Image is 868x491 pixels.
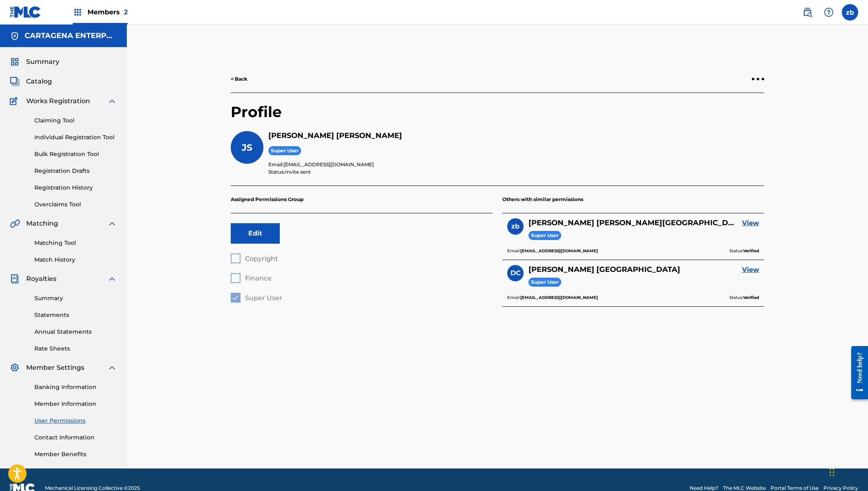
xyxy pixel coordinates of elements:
a: Public Search [799,4,816,20]
a: Contact Information [34,433,117,442]
img: Royalties [10,274,20,284]
span: Invite sent [285,169,311,175]
a: < Back [231,75,247,83]
span: Summary [26,57,59,67]
a: Banking Information [34,383,117,391]
h5: zoraida baez cartagena [528,218,737,228]
a: Matching Tool [34,239,117,247]
a: Individual Registration Tool [34,133,117,142]
a: Overclaims Tool [34,200,117,209]
a: SummarySummary [10,57,59,67]
span: Royalties [26,274,56,284]
a: Claiming Tool [34,116,117,125]
a: Member Benefits [34,450,117,459]
img: expand [107,219,117,229]
span: Catalog [26,77,52,86]
a: View [742,265,759,275]
img: expand [107,363,117,373]
p: Status: [268,168,764,176]
div: User Menu [842,4,858,20]
img: Accounts [10,31,20,41]
p: Status: [729,294,759,301]
span: Super User [528,278,561,287]
img: Member Settings [10,363,20,373]
img: Summary [10,57,20,67]
a: Registration History [34,183,117,192]
span: [EMAIL_ADDRESS][DOMAIN_NAME] [283,161,374,167]
a: Rate Sheets [34,344,117,353]
b: [EMAIL_ADDRESS][DOMAIN_NAME] [520,295,598,300]
b: Verified [743,248,759,253]
img: MLC Logo [10,6,41,18]
div: Drag [830,460,834,484]
span: Works Registration [26,96,90,106]
img: search [803,7,812,17]
a: Statements [34,311,117,319]
img: Top Rightsholders [73,7,83,17]
span: Member Settings [26,363,84,373]
span: DC [510,268,521,278]
p: Email: [268,161,764,168]
span: 2 [124,8,128,16]
h5: Jeannie Santiago [268,131,764,140]
a: Bulk Registration Tool [34,150,117,158]
h5: Derek Cartagena [528,265,680,274]
p: Email: [507,247,598,255]
a: User Permissions [34,416,117,425]
button: Edit [231,223,280,244]
h5: CARTAGENA ENTERPRISES, INC. [25,31,117,41]
h2: Profile [231,103,764,131]
b: [EMAIL_ADDRESS][DOMAIN_NAME] [520,248,598,253]
span: JS [242,142,252,153]
img: Matching [10,219,20,229]
div: Help [821,4,837,20]
a: Match History [34,256,117,264]
span: Matching [26,219,58,229]
img: expand [107,274,117,284]
span: zb [511,222,519,231]
img: help [824,7,834,17]
a: Registration Drafts [34,167,117,175]
p: Assigned Permissions Group [231,186,492,213]
img: expand [107,96,117,106]
b: Verified [743,295,759,300]
a: Annual Statements [34,328,117,336]
a: CatalogCatalog [10,77,52,86]
a: Summary [34,294,117,303]
iframe: Chat Widget [827,452,868,491]
p: Email: [507,294,598,301]
span: Members [88,7,128,17]
img: Works Registration [10,96,20,106]
span: Super User [268,146,301,156]
a: Member Information [34,400,117,408]
span: Super User [528,231,561,240]
iframe: Resource Center [845,340,868,406]
p: Status: [729,247,759,255]
a: View [742,218,759,228]
p: Others with similar permissions [502,186,764,213]
img: Catalog [10,77,20,86]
